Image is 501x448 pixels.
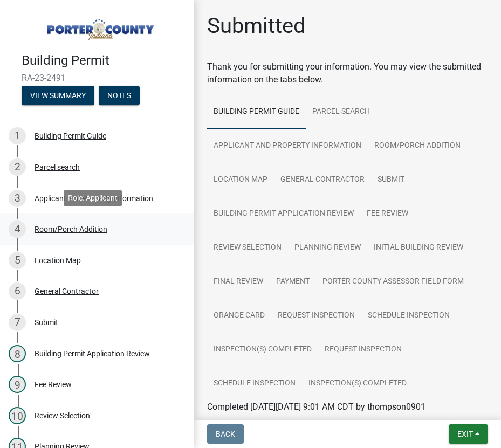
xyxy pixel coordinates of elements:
div: 1 [9,127,26,144]
a: Submit [371,163,411,197]
div: Role: Applicant [64,190,122,206]
button: Notes [99,86,140,105]
div: 10 [9,407,26,424]
div: Location Map [35,257,81,264]
div: General Contractor [35,287,99,295]
a: Orange Card [207,299,271,333]
a: Location Map [207,163,274,197]
div: 6 [9,282,26,300]
span: RA-23-2491 [22,73,173,83]
span: Exit [457,430,473,438]
div: Room/Porch Addition [35,225,107,233]
div: 2 [9,158,26,176]
a: Schedule Inspection [361,299,456,333]
div: Building Permit Guide [35,132,106,140]
a: Building Permit Guide [207,95,306,129]
div: Building Permit Application Review [35,350,150,357]
span: Back [216,430,235,438]
div: 8 [9,345,26,362]
h4: Building Permit [22,53,186,68]
a: Inspection(s) Completed [302,367,413,401]
img: Porter County, Indiana [22,11,177,42]
a: Request Inspection [318,333,408,367]
div: Applicant and Property Information [35,195,153,202]
a: Building Permit Application Review [207,197,360,231]
div: Submit [35,319,58,326]
div: Fee Review [35,381,72,388]
h1: Submitted [207,13,306,39]
a: Inspection(s) Completed [207,333,318,367]
a: Payment [270,265,316,299]
div: Parcel search [35,163,80,171]
span: Completed [DATE][DATE] 9:01 AM CDT by thompson0901 [207,402,425,412]
a: Review Selection [207,231,288,265]
div: 3 [9,190,26,207]
button: View Summary [22,86,94,105]
div: Review Selection [35,412,90,419]
div: Thank you for submitting your information. You may view the submitted information on the tabs below. [207,60,488,86]
div: 5 [9,252,26,269]
wm-modal-confirm: Summary [22,92,94,100]
a: Final Review [207,265,270,299]
a: Fee Review [360,197,415,231]
wm-modal-confirm: Notes [99,92,140,100]
a: Parcel search [306,95,376,129]
a: General Contractor [274,163,371,197]
a: Porter County Assessor Field Form [316,265,470,299]
a: Applicant and Property Information [207,129,368,163]
div: 9 [9,376,26,393]
a: Schedule Inspection [207,367,302,401]
a: Request Inspection [271,299,361,333]
a: Planning Review [288,231,367,265]
button: Back [207,424,244,444]
button: Exit [449,424,488,444]
a: Room/Porch Addition [368,129,467,163]
div: 4 [9,220,26,238]
a: Initial Building Review [367,231,470,265]
div: 7 [9,314,26,331]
